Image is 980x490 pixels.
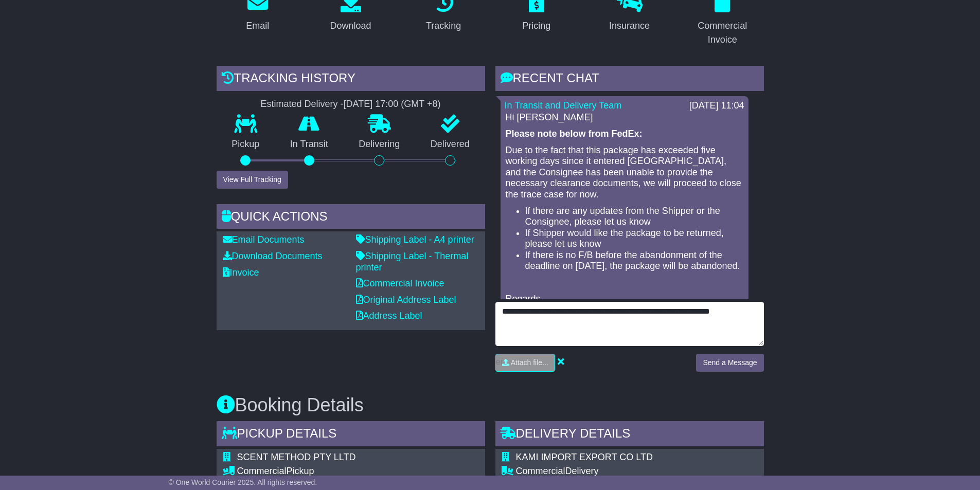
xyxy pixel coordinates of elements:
div: Delivery Details [495,421,764,449]
p: In Transit [275,139,344,150]
div: Estimated Delivery - [217,99,485,110]
a: Invoice [223,267,259,278]
button: Send a Message [696,354,763,372]
span: Commercial [237,466,287,476]
div: Pickup Details [217,421,485,449]
a: Address Label [356,311,422,321]
p: Regards [506,294,743,305]
div: Pickup [237,466,435,477]
p: Due to the fact that this package has exceeded five working days since it entered [GEOGRAPHIC_DAT... [506,145,743,201]
span: © One World Courier 2025. All rights reserved. [169,478,317,486]
a: Original Address Label [356,295,456,305]
a: Email Documents [223,234,305,245]
div: Commercial Invoice [688,19,757,47]
div: [DATE] 17:00 (GMT +8) [344,99,441,110]
div: Quick Actions [217,204,485,232]
div: Email [246,19,269,33]
span: Commercial [516,466,565,476]
a: Commercial Invoice [356,278,444,288]
div: Download [330,19,371,33]
p: Delivering [344,139,416,150]
span: SCENT METHOD PTY LLTD [237,452,356,462]
h3: Booking Details [217,395,764,415]
p: Hi [PERSON_NAME] [506,112,743,123]
li: If there are any updates from the Shipper or the Consignee, please let us know [525,206,744,228]
a: Download Documents [223,251,323,261]
div: Tracking history [217,66,485,94]
a: In Transit and Delivery Team [505,100,622,111]
button: View Full Tracking [217,171,288,189]
strong: Please note below from FedEx: [506,129,643,139]
div: RECENT CHAT [495,66,764,94]
div: [DATE] 11:04 [689,100,744,112]
div: Delivery [516,466,758,477]
p: Pickup [217,139,275,150]
span: KAMI IMPORT EXPORT CO LTD [516,452,653,462]
div: Tracking [426,19,461,33]
div: Insurance [609,19,650,33]
a: Shipping Label - A4 printer [356,234,474,245]
a: Shipping Label - Thermal printer [356,251,469,273]
li: If there is no F/B before the abandonment of the deadline on [DATE], the package will be abandoned. [525,250,744,272]
li: If Shipper would like the package to be returned, please let us know [525,228,744,250]
div: Pricing [522,19,550,33]
p: Delivered [415,139,485,150]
